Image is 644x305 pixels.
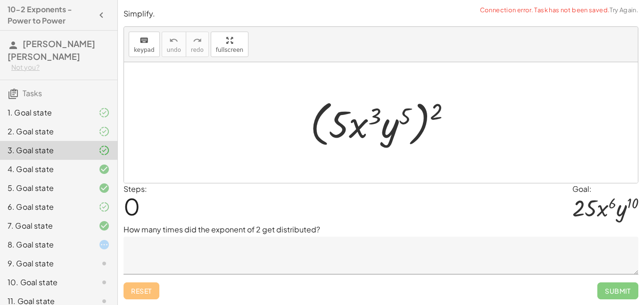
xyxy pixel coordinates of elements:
i: keyboard [140,35,149,46]
div: 8. Goal state [8,239,83,250]
div: 6. Goal state [8,201,83,213]
i: Task finished and part of it marked as correct. [99,145,110,156]
div: 5. Goal state [8,182,83,194]
i: Task finished and part of it marked as correct. [99,107,110,118]
div: 7. Goal state [8,220,83,231]
span: redo [191,47,204,53]
p: How many times did the exponent of 2 get distributed? [124,224,638,235]
i: Task finished and part of it marked as correct. [99,201,110,213]
div: 4. Goal state [8,164,83,175]
a: Try Again. [610,6,638,14]
button: redoredo [186,32,209,57]
div: 10. Goal state [8,277,83,288]
p: Simplify. [124,8,638,19]
div: 9. Goal state [8,258,83,269]
div: 2. Goal state [8,126,83,137]
span: undo [167,47,181,53]
i: Task finished and correct. [99,164,110,175]
i: Task started. [99,239,110,250]
span: Connection error. Task has not been saved. [480,6,638,15]
button: fullscreen [211,32,248,57]
i: redo [193,35,202,46]
i: Task not started. [99,258,110,269]
div: 1. Goal state [8,107,83,118]
i: Task finished and correct. [99,220,110,231]
span: 0 [124,192,140,221]
i: Task finished and correct. [99,182,110,194]
button: undoundo [162,32,186,57]
h4: 10-2 Exponents - Power to Power [8,4,93,26]
div: Goal: [572,183,638,195]
label: Steps: [124,184,147,194]
i: Task not started. [99,277,110,288]
div: 3. Goal state [8,145,83,156]
span: keypad [134,47,155,53]
span: fullscreen [216,47,243,53]
span: [PERSON_NAME] [PERSON_NAME] [8,38,95,62]
div: Not you? [11,63,110,72]
i: undo [169,35,178,46]
span: Tasks [23,88,42,98]
i: Task finished and part of it marked as correct. [99,126,110,137]
button: keyboardkeypad [129,32,160,57]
